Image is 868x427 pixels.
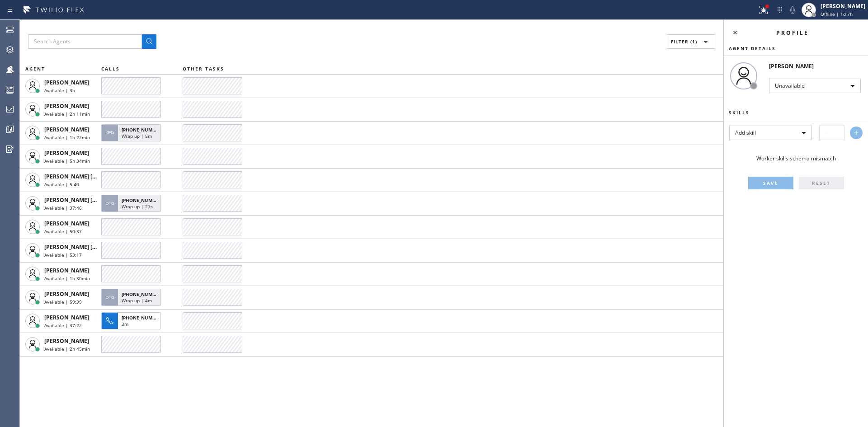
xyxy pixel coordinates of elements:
span: [PERSON_NAME] [44,102,89,110]
div: Add skill [729,126,812,140]
span: Available | 2h 45min [44,346,90,352]
span: OTHER TASKS [183,66,224,72]
span: SAVE [763,180,778,186]
span: [PERSON_NAME] [44,220,89,227]
span: Wrap up | 21s [122,203,153,210]
button: [PHONE_NUMBER]Wrap up | 21s [101,192,164,215]
span: [PHONE_NUMBER] [122,291,163,297]
span: Available | 5:40 [44,181,79,188]
span: Available | 1h 30min [44,275,90,282]
input: - [819,126,844,140]
span: Available | 53:17 [44,252,82,258]
span: Available | 37:46 [44,205,82,211]
span: Available | 5h 34min [44,158,90,164]
div: [PERSON_NAME] [821,2,865,10]
span: Filter (1) [671,38,697,45]
span: [PHONE_NUMBER] [122,314,163,321]
span: [PERSON_NAME] [PERSON_NAME] [44,173,135,180]
input: Search Agents [28,34,142,49]
button: RESET [799,177,844,189]
span: [PERSON_NAME] [44,149,89,157]
span: AGENT [25,66,45,72]
button: Mute [786,4,799,16]
span: Add skill [735,129,756,136]
span: [PERSON_NAME] [44,79,89,86]
span: [PHONE_NUMBER] [122,197,163,203]
span: [PHONE_NUMBER] [122,127,163,133]
button: [PHONE_NUMBER]Wrap up | 5m [101,122,164,144]
span: 3m [122,321,128,327]
span: [PERSON_NAME] [PERSON_NAME] [44,196,135,204]
span: RESET [812,180,830,186]
span: Available | 37:22 [44,322,82,328]
div: Unavailable [769,79,861,93]
button: [PHONE_NUMBER]Wrap up | 4m [101,286,164,309]
span: CALLS [101,66,120,72]
span: [PERSON_NAME] [44,267,89,274]
span: [PERSON_NAME] [PERSON_NAME] Dahil [44,243,151,251]
span: Offline | 1d 7h [821,11,853,17]
span: Available | 50:37 [44,228,82,235]
span: Available | 2h 11min [44,111,90,117]
button: SAVE [748,177,793,189]
span: [PERSON_NAME] [44,314,89,321]
span: [PERSON_NAME] [44,290,89,298]
span: Available | 59:39 [44,299,82,305]
div: [PERSON_NAME] [769,62,868,70]
span: Wrap up | 4m [122,297,152,304]
span: Agent Details [729,45,776,52]
span: Worker skills schema mismatch [756,155,836,162]
button: Filter (1) [667,34,715,49]
span: Available | 1h 22min [44,134,90,141]
span: Wrap up | 5m [122,133,152,139]
button: [PHONE_NUMBER]3m [101,310,164,332]
span: Available | 3h [44,87,75,94]
span: Profile [776,29,809,37]
span: [PERSON_NAME] [44,337,89,345]
span: [PERSON_NAME] [44,126,89,133]
span: Skills [729,109,750,116]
